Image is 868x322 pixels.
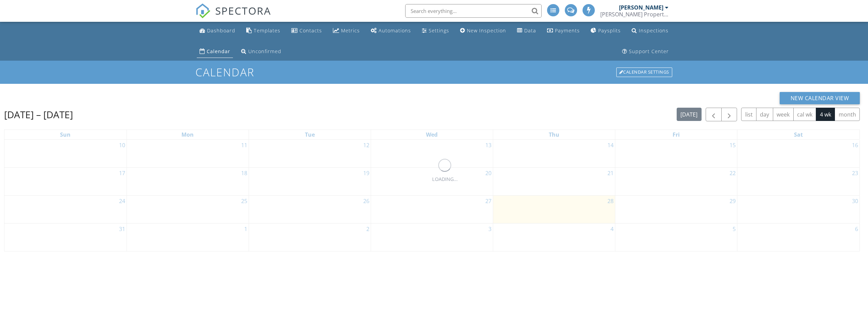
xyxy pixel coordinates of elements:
[484,140,493,151] a: Go to August 13, 2025
[362,140,371,151] a: Go to August 12, 2025
[737,168,859,196] td: Go to August 23, 2025
[616,67,672,77] div: Calendar Settings
[371,196,493,224] td: Go to August 27, 2025
[493,140,615,168] td: Go to August 14, 2025
[606,196,615,206] a: Go to August 28, 2025
[4,224,127,251] td: Go to August 31, 2025
[249,168,371,196] td: Go to August 19, 2025
[248,48,281,55] div: Unconfirmed
[362,168,371,179] a: Go to August 19, 2025
[793,108,816,121] button: cal wk
[289,25,325,37] a: Contacts
[721,108,737,122] button: Next
[598,27,621,34] div: Paysplits
[816,108,835,121] button: 4 wk
[244,25,283,37] a: Templates
[127,224,249,251] td: Go to September 1, 2025
[207,27,235,34] div: Dashboard
[484,196,493,206] a: Go to August 27, 2025
[737,140,859,168] td: Go to August 16, 2025
[4,196,127,224] td: Go to August 24, 2025
[341,27,360,34] div: Metrics
[368,25,414,37] a: Automations (Advanced)
[240,196,249,206] a: Go to August 25, 2025
[304,130,316,139] a: Tuesday
[493,224,615,251] td: Go to September 4, 2025
[793,130,804,139] a: Saturday
[362,196,371,206] a: Go to August 26, 2025
[215,3,271,18] span: SPECTORA
[195,9,271,24] a: SPECTORA
[249,196,371,224] td: Go to August 26, 2025
[429,27,449,34] div: Settings
[299,27,322,34] div: Contacts
[524,27,536,34] div: Data
[419,25,452,37] a: Settings
[118,168,127,179] a: Go to August 17, 2025
[514,25,539,37] a: Data
[555,27,580,34] div: Payments
[737,224,859,251] td: Go to September 6, 2025
[371,140,493,168] td: Go to August 13, 2025
[851,168,859,179] a: Go to August 23, 2025
[127,168,249,196] td: Go to August 18, 2025
[195,66,673,78] h1: Calendar
[379,27,411,34] div: Automations
[851,140,859,151] a: Go to August 16, 2025
[457,25,509,37] a: New Inspection
[547,130,561,139] a: Thursday
[238,45,284,58] a: Unconfirmed
[118,224,127,234] a: Go to August 31, 2025
[487,224,493,234] a: Go to September 3, 2025
[432,175,458,183] div: LOADING...
[737,196,859,224] td: Go to August 30, 2025
[600,11,668,18] div: Kelley Property Inspections, LLC
[544,25,583,37] a: Payments
[330,25,363,37] a: Metrics
[756,108,773,121] button: day
[405,4,542,18] input: Search everything...
[677,108,702,121] button: [DATE]
[467,27,506,34] div: New Inspection
[609,224,615,234] a: Go to September 4, 2025
[619,45,672,58] a: Support Center
[127,140,249,168] td: Go to August 11, 2025
[639,27,668,34] div: Inspections
[706,108,722,122] button: Previous
[728,168,737,179] a: Go to August 22, 2025
[484,168,493,179] a: Go to August 20, 2025
[780,92,860,104] button: New Calendar View
[4,108,73,121] h2: [DATE] – [DATE]
[493,196,615,224] td: Go to August 28, 2025
[371,224,493,251] td: Go to September 3, 2025
[180,130,195,139] a: Monday
[118,196,127,206] a: Go to August 24, 2025
[365,224,371,234] a: Go to September 2, 2025
[606,140,615,151] a: Go to August 14, 2025
[4,140,127,168] td: Go to August 10, 2025
[851,196,859,206] a: Go to August 30, 2025
[127,196,249,224] td: Go to August 25, 2025
[425,130,439,139] a: Wednesday
[195,3,210,18] img: The Best Home Inspection Software - Spectora
[254,27,280,34] div: Templates
[493,168,615,196] td: Go to August 21, 2025
[619,4,663,11] div: [PERSON_NAME]
[615,168,737,196] td: Go to August 22, 2025
[4,168,127,196] td: Go to August 17, 2025
[728,196,737,206] a: Go to August 29, 2025
[197,25,238,37] a: Dashboard
[249,224,371,251] td: Go to September 2, 2025
[835,108,860,121] button: month
[854,224,859,234] a: Go to September 6, 2025
[615,140,737,168] td: Go to August 15, 2025
[588,25,623,37] a: Paysplits
[615,196,737,224] td: Go to August 29, 2025
[118,140,127,151] a: Go to August 10, 2025
[731,224,737,234] a: Go to September 5, 2025
[240,168,249,179] a: Go to August 18, 2025
[371,168,493,196] td: Go to August 20, 2025
[606,168,615,179] a: Go to August 21, 2025
[615,224,737,251] td: Go to September 5, 2025
[240,140,249,151] a: Go to August 11, 2025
